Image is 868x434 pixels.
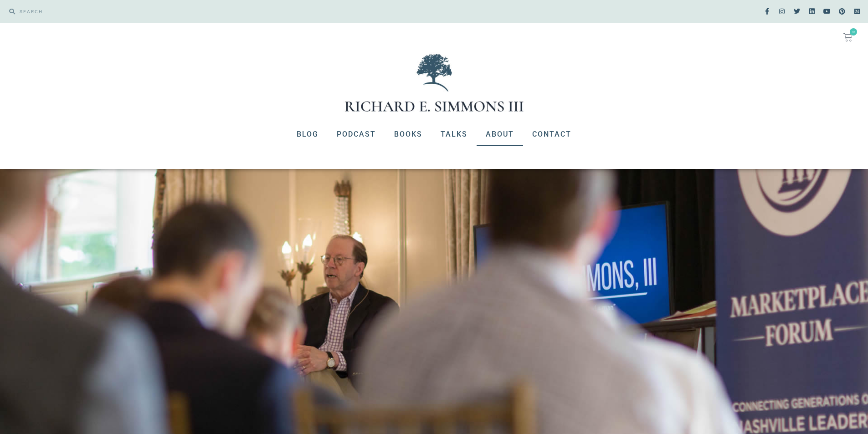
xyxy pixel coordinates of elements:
a: Books [385,123,431,146]
a: Blog [288,123,328,146]
a: Contact [523,123,580,146]
span: 0 [850,28,857,36]
a: Podcast [328,123,385,146]
a: Talks [431,123,477,146]
a: About [477,123,523,146]
a: 0 [832,27,863,47]
input: SEARCH [15,5,430,18]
